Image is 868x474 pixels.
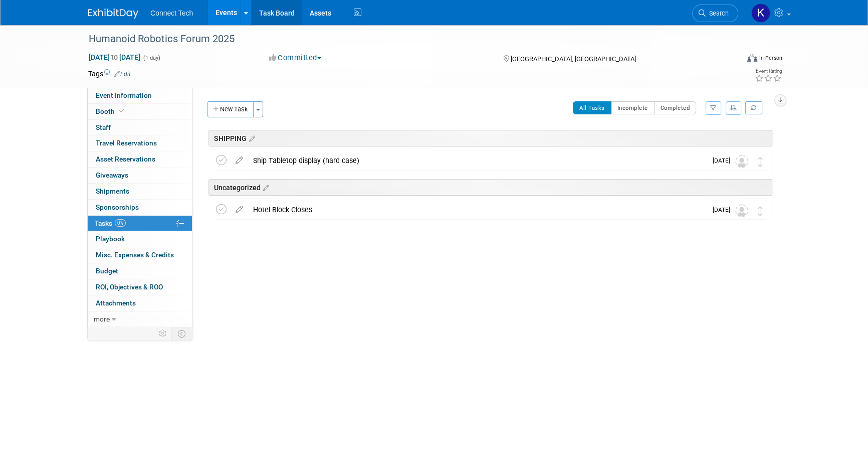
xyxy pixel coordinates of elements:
span: ROI, Objectives & ROO [96,283,163,291]
span: [DATE] [713,157,735,164]
span: Sponsorships [96,203,139,211]
span: Shipments [96,187,129,195]
td: Personalize Event Tab Strip [154,327,172,340]
img: ExhibitDay [88,9,138,19]
a: Budget [88,263,192,279]
a: Refresh [745,101,762,114]
div: Uncategorized [208,179,772,196]
a: Asset Reservations [88,151,192,167]
span: Staff [96,123,111,131]
span: Booth [96,107,126,115]
a: more [88,311,192,327]
button: Committed [266,53,325,63]
span: Connect Tech [150,9,193,17]
button: Completed [654,101,697,114]
span: more [94,315,110,323]
a: Travel Reservations [88,135,192,151]
span: Misc. Expenses & Credits [96,251,174,259]
span: Event Information [96,91,152,99]
div: Ship Tabletop display (hard case) [248,152,707,169]
a: Attachments [88,295,192,311]
a: Booth [88,104,192,119]
span: (1 day) [142,55,160,61]
a: Tasks0% [88,216,192,231]
img: Unassigned [735,204,748,217]
span: 0% [115,219,126,227]
i: Move task [758,157,763,167]
span: Tasks [95,219,126,227]
img: Unassigned [735,155,748,168]
a: Edit [114,71,131,78]
button: All Tasks [573,101,611,114]
a: Edit sections [247,133,255,143]
span: Attachments [96,299,136,307]
div: Event Format [679,52,782,67]
span: [DATE] [DATE] [88,53,141,62]
span: Travel Reservations [96,139,157,147]
i: Move task [758,206,763,216]
a: ROI, Objectives & ROO [88,279,192,295]
span: Asset Reservations [96,155,155,163]
a: edit [231,156,248,165]
span: Giveaways [96,171,128,179]
span: to [110,53,119,61]
span: Playbook [96,235,125,243]
div: In-Person [759,54,782,62]
a: Staff [88,120,192,135]
div: Hotel Block Closes [248,201,707,218]
a: Playbook [88,231,192,247]
a: Misc. Expenses & Credits [88,247,192,263]
span: [DATE] [713,206,735,213]
div: SHIPPING [208,130,772,146]
a: Shipments [88,184,192,199]
img: Format-Inperson.png [747,54,757,62]
img: Kara Price [751,4,770,23]
a: Sponsorships [88,200,192,215]
a: edit [231,205,248,214]
span: Search [706,10,729,17]
span: [GEOGRAPHIC_DATA], [GEOGRAPHIC_DATA] [510,55,635,63]
a: Event Information [88,88,192,103]
button: New Task [207,101,254,117]
a: Giveaways [88,168,192,183]
td: Toggle Event Tabs [172,327,192,340]
td: Tags [88,69,131,79]
div: Event Rating [755,69,782,74]
a: Edit sections [261,182,269,192]
a: Search [692,5,738,22]
span: Budget [96,267,118,275]
div: Humanoid Robotics Forum 2025 [85,30,723,48]
i: Booth reservation complete [119,108,124,114]
button: Incomplete [611,101,655,114]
